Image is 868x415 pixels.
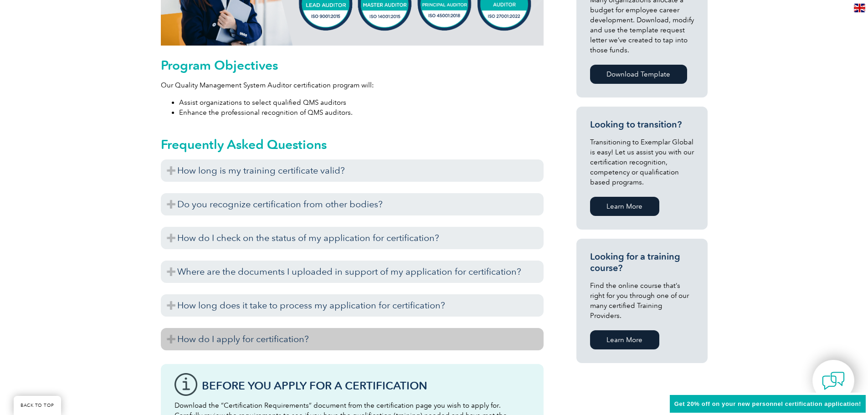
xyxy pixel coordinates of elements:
h3: How long is my training certificate valid? [161,159,544,182]
h3: How do I check on the status of my application for certification? [161,227,544,249]
p: Our Quality Management System Auditor certification program will: [161,80,544,90]
p: Transitioning to Exemplar Global is easy! Let us assist you with our certification recognition, c... [590,137,694,187]
a: BACK TO TOP [14,396,61,415]
h3: Where are the documents I uploaded in support of my application for certification? [161,261,544,283]
img: en [854,4,865,12]
img: contact-chat.png [822,369,845,392]
h2: Program Objectives [161,58,544,72]
h3: Do you recognize certification from other bodies? [161,193,544,215]
a: Download Template [590,65,687,84]
h3: Looking for a training course? [590,251,694,274]
a: Learn More [590,330,659,349]
a: Learn More [590,197,659,216]
h3: Looking to transition? [590,119,694,130]
p: Find the online course that’s right for you through one of our many certified Training Providers. [590,281,694,321]
h2: Frequently Asked Questions [161,137,544,152]
h3: How long does it take to process my application for certification? [161,294,544,317]
h3: How do I apply for certification? [161,328,544,350]
li: Assist organizations to select qualified QMS auditors [179,97,544,108]
li: Enhance the professional recognition of QMS auditors. [179,108,544,118]
span: Get 20% off on your new personnel certification application! [674,400,861,407]
h3: Before You Apply For a Certification [202,380,530,391]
